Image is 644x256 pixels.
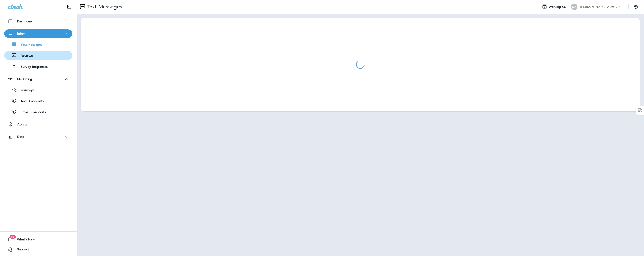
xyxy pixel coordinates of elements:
span: 19 [10,235,16,239]
button: 19What's New [4,235,72,243]
button: Assets [4,120,72,129]
p: Text Messages [17,43,42,47]
button: Collapse Sidebar [63,3,75,11]
div: SA [571,4,577,10]
img: Detect Auto [638,108,642,112]
p: Email Broadcasts [16,110,46,114]
button: Settings [632,3,640,11]
p: Journeys [17,88,34,92]
button: Marketing [4,75,72,83]
p: Text Broadcasts [16,99,44,103]
p: Inbox [17,32,25,35]
p: Data [17,135,24,138]
button: Dashboard [4,17,72,25]
span: Support [13,248,29,253]
span: Working as: [549,5,567,9]
p: Marketing [17,77,32,81]
p: Dashboard [17,20,33,23]
button: Support [4,245,72,254]
p: Text Messages [85,4,122,10]
button: Email Broadcasts [4,107,72,116]
p: [PERSON_NAME] Auto Service & Tire Pros [580,5,618,8]
span: What's New [13,238,35,243]
p: Reviews [16,54,33,58]
button: Inbox [4,29,72,38]
button: Reviews [4,51,72,60]
button: Data [4,132,72,141]
button: Text Broadcasts [4,96,72,105]
button: Journeys [4,85,72,94]
button: Text Messages [4,40,72,49]
p: Survey Responses [16,65,48,69]
p: Assets [17,123,27,126]
button: Survey Responses [4,62,72,71]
